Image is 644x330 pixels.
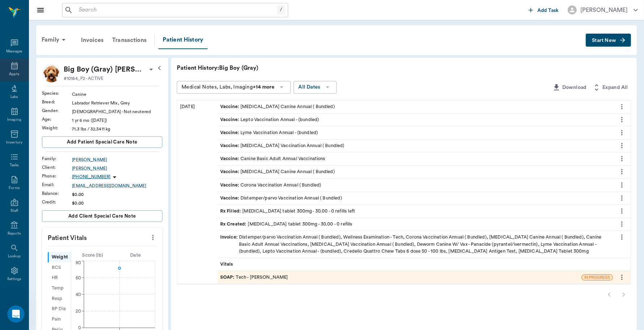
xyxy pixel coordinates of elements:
span: Expand All [602,83,628,92]
div: 71.3 lbs / 32.3411 kg [72,126,162,132]
div: Labrador Retriever Mix, Grey [72,100,162,106]
div: Tasks [10,163,19,168]
div: [MEDICAL_DATA] tablet 300mg - 30.00 - 0 refills left [220,208,355,215]
p: Big Boy (Gray) [PERSON_NAME] [64,64,147,75]
button: more [616,113,628,126]
img: Profile image for Lizbeth [8,25,23,39]
button: Messages [36,226,72,254]
span: Vaccine : [220,155,240,162]
div: Reports [8,231,21,236]
button: Tickets [72,226,108,254]
div: [PERSON_NAME] [26,192,68,200]
img: Profile image for Alana [8,158,23,173]
span: Vaccine : [220,103,240,110]
div: Appts [9,72,19,77]
div: Imaging [7,117,21,123]
button: Add Task [526,3,562,17]
span: SOAP : [220,274,236,281]
div: Distemper/parvo Vaccination Annual ( Bundled), Wellness Examination - Tech, Corona Vaccination An... [220,234,610,255]
a: Invoices [77,31,108,49]
div: Resp [48,293,71,304]
span: Vaccine : [220,116,240,123]
span: [URL][DOMAIN_NAME] [26,52,82,57]
a: Patient History [158,31,208,49]
div: Labs [10,94,18,100]
button: more [616,205,628,217]
div: Lyme Vaccination Annual - (bundled) [220,129,318,136]
div: [PERSON_NAME] [26,219,68,227]
button: Expand All [589,81,631,94]
div: HR [48,273,71,283]
tspan: 80 [76,261,81,265]
div: Tech - [PERSON_NAME] [220,274,288,281]
b: +14 more [253,85,274,90]
button: more [616,153,628,165]
span: Add patient Special Care Note [67,138,137,146]
span: Help [121,244,132,249]
div: Age : [42,116,72,123]
div: • [DATE] [69,192,89,200]
button: more [616,179,628,191]
button: more [616,192,628,204]
p: Patient Vitals [42,228,162,246]
div: Client : [42,164,72,171]
div: Gender : [42,107,72,114]
div: Inventory [6,140,22,145]
p: #10184_P2 - ACTIVE [64,75,103,82]
div: Weight : [42,125,72,131]
div: Species : [42,90,72,97]
button: Help [108,226,145,254]
button: Start New [586,34,631,47]
div: Date [114,252,157,259]
button: more [616,231,628,243]
button: Add client Special Care Note [42,210,162,222]
button: more [616,166,628,178]
span: Vaccine : [220,195,240,202]
span: Rate your conversation [26,132,85,138]
button: more [616,127,628,139]
span: Vaccine : [220,168,240,175]
tspan: 60 [76,275,81,280]
div: $0.00 [72,200,162,206]
div: [DATE] [177,100,217,284]
a: [PERSON_NAME] [72,157,162,163]
button: [PERSON_NAME] [562,3,644,17]
button: Download [549,81,589,94]
div: [DEMOGRAPHIC_DATA] - Not neutered [72,108,162,115]
button: Add patient Special Care Note [42,136,162,148]
span: Invoice : [220,234,239,255]
div: [PERSON_NAME] [26,112,68,120]
div: [PERSON_NAME] [26,139,68,146]
tspan: 0 [78,326,81,330]
div: [MEDICAL_DATA] Canine Annual ( Bundled) [220,168,335,175]
div: • 15h ago [69,85,93,93]
div: Canine [72,91,162,98]
div: [MEDICAL_DATA] Canine Annual ( Bundled) [220,103,335,110]
div: Canine Basic Adult Annual Vaccinations [220,155,325,162]
span: Vaccine : [220,142,240,149]
div: Pain [48,314,71,325]
div: Email : [42,181,72,188]
div: Corona Vaccination Annual ( Bundled) [220,182,321,189]
span: Rate your conversation [26,105,85,111]
span: Vaccine : [220,129,240,136]
div: BCS [48,262,71,273]
p: [PHONE_NUMBER] [72,174,110,180]
img: Profile image for Lizbeth [8,78,23,93]
div: $0.00 [72,191,162,198]
h1: Messages [54,3,93,15]
span: Rx Filled : [220,208,243,215]
div: • [DATE] [69,112,89,120]
div: [MEDICAL_DATA] Vaccination Annual ( Bundled) [220,142,345,149]
div: • [DATE] [69,139,89,146]
img: Profile image for Lizbeth [8,132,23,146]
div: Lepto Vaccination Annual - (bundled) [220,116,319,123]
button: All Dates [294,81,337,94]
a: [EMAIL_ADDRESS][DOMAIN_NAME] [72,183,162,189]
div: / [277,5,285,15]
div: Lookup [8,254,21,259]
a: Transactions [108,31,151,49]
a: [PERSON_NAME] [72,165,162,172]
